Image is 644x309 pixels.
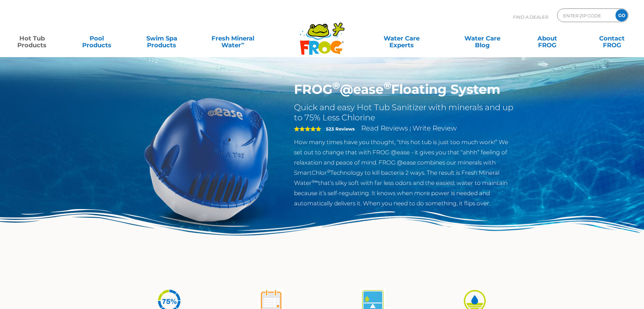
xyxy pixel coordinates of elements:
[294,137,516,208] p: How many times have you thought, “this hot tub is just too much work!” We set out to change that ...
[522,32,572,45] a: AboutFROG
[72,32,122,45] a: PoolProducts
[201,32,264,45] a: Fresh MineralWater∞
[332,80,340,91] sup: ®
[409,125,411,132] span: |
[384,80,391,91] sup: ®
[241,40,244,46] sup: ∞
[294,102,516,123] h2: Quick and easy Hot Tub Sanitizer with minerals and up to 75% Less Chlorine
[513,8,548,25] p: Find A Dealer
[361,124,408,132] a: Read Reviews
[7,32,57,45] a: Hot TubProducts
[615,9,628,21] input: GO
[294,126,321,132] span: 5
[457,32,508,45] a: Water CareBlog
[312,179,318,184] sup: ®∞
[587,32,637,45] a: ContactFROG
[136,32,187,45] a: Swim SpaProducts
[129,82,284,237] img: hot-tub-product-atease-system.png
[412,124,457,132] a: Write Review
[296,14,348,55] img: Frog Products Logo
[294,82,516,97] h1: FROG @ease Floating System
[361,32,443,45] a: Water CareExperts
[326,126,355,132] strong: 523 Reviews
[327,169,330,174] sup: ®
